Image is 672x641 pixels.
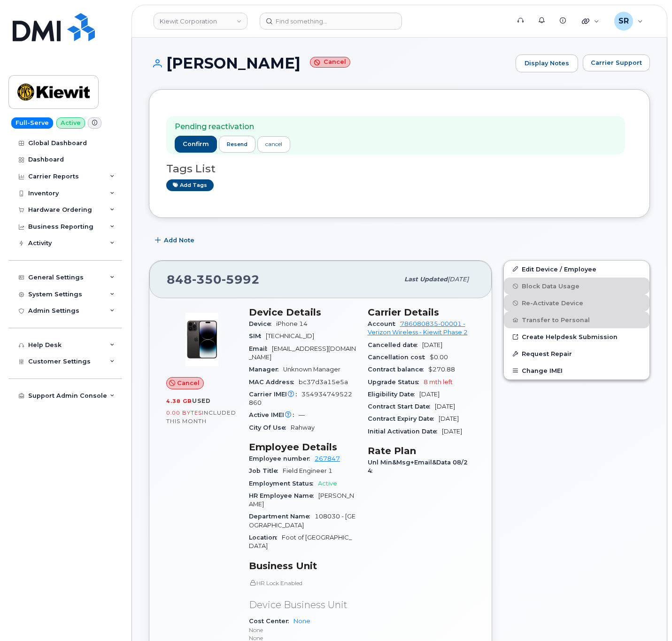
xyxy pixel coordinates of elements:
[249,579,356,587] p: HR Lock Enabled
[368,445,475,456] h3: Rate Plan
[504,362,649,379] button: Change IMEI
[249,534,282,541] span: Location
[249,345,356,361] span: [EMAIL_ADDRESS][DOMAIN_NAME]
[299,411,305,418] span: —
[257,136,290,153] a: cancel
[368,320,468,336] a: 786080835-00001 - Verizon Wireless - Kiewit Phase 2
[504,345,649,362] button: Request Repair
[310,57,350,68] small: Cancel
[368,307,475,318] h3: Carrier Details
[315,455,340,462] a: 267847
[439,415,459,422] span: [DATE]
[164,236,194,245] span: Add Note
[249,455,315,462] span: Employee number
[222,272,260,286] span: 5992
[522,300,583,307] span: Re-Activate Device
[294,618,310,625] a: None
[249,513,355,528] span: 108030 - [GEOGRAPHIC_DATA]
[428,366,455,373] span: $270.88
[249,560,356,571] h3: Business Unit
[368,354,430,361] span: Cancellation cost
[583,54,650,71] button: Carrier Support
[291,424,315,431] span: Rahway
[249,513,315,520] span: Department Name
[249,378,299,386] span: MAC Address
[368,378,424,386] span: Upgrade Status
[166,179,214,191] a: Add tags
[368,366,428,373] span: Contract balance
[404,276,448,283] span: Last updated
[276,320,308,327] span: iPhone 14
[166,398,192,404] span: 4.38 GB
[149,55,511,71] h1: [PERSON_NAME]
[249,307,356,318] h3: Device Details
[166,409,202,416] span: 0.00 Bytes
[249,492,318,499] span: HR Employee Name
[166,163,633,175] h3: Tags List
[249,411,299,418] span: Active IMEI
[368,320,400,327] span: Account
[249,480,318,487] span: Employment Status
[368,341,422,348] span: Cancelled date
[174,311,230,368] img: image20231002-3703462-njx0qo.jpeg
[368,391,419,398] span: Eligibility Date
[177,378,200,387] span: Cancel
[249,618,294,625] span: Cost Center
[227,140,247,148] span: resend
[167,272,260,286] span: 848
[249,598,356,612] p: Device Business Unit
[192,272,222,286] span: 350
[504,294,649,311] button: Re-Activate Device
[368,428,442,435] span: Initial Activation Date
[149,232,202,249] button: Add Note
[249,467,283,474] span: Job Title
[368,459,468,474] span: Unl Min&Msg+Email&Data 08/24
[442,428,462,435] span: [DATE]
[249,320,276,327] span: Device
[249,626,356,634] p: None
[265,140,282,148] div: cancel
[516,54,578,72] a: Display Notes
[175,136,217,153] button: confirm
[430,354,448,361] span: $0.00
[504,278,649,294] button: Block Data Usage
[249,534,352,549] span: Foot of [GEOGRAPHIC_DATA]
[283,467,332,474] span: Field Engineer 1
[219,136,255,153] button: resend
[448,276,469,283] span: [DATE]
[249,366,283,373] span: Manager
[504,261,649,278] a: Edit Device / Employee
[249,441,356,453] h3: Employee Details
[419,391,440,398] span: [DATE]
[318,480,337,487] span: Active
[631,600,665,634] iframe: Messenger Launcher
[504,311,649,328] button: Transfer to Personal
[368,415,439,422] span: Contract Expiry Date
[249,332,266,340] span: SIM
[283,366,340,373] span: Unknown Manager
[183,140,209,148] span: confirm
[192,397,211,404] span: used
[249,424,291,431] span: City Of Use
[266,332,314,340] span: [TECHNICAL_ID]
[249,391,301,398] span: Carrier IMEI
[424,378,453,386] span: 8 mth left
[504,328,649,345] a: Create Helpdesk Submission
[422,341,442,348] span: [DATE]
[299,378,348,386] span: bc37d3a15e5a
[368,403,435,410] span: Contract Start Date
[591,58,642,67] span: Carrier Support
[435,403,455,410] span: [DATE]
[175,122,290,132] p: Pending reactivation
[249,345,272,352] span: Email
